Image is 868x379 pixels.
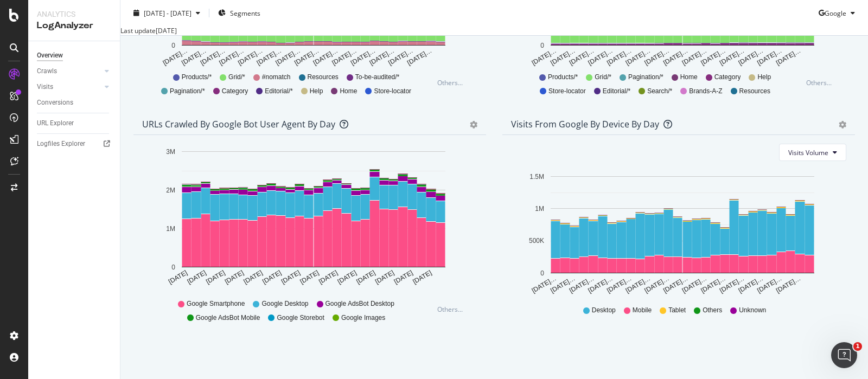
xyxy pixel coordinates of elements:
div: URLs Crawled by Google bot User Agent By Day [142,119,335,130]
span: Products/* [182,73,212,82]
text: [DATE] [186,269,208,286]
span: Mobile [633,306,652,315]
text: [DATE] [280,269,302,286]
text: [DATE] [393,269,414,286]
span: Store-locator [374,87,411,96]
span: Desktop [592,306,616,315]
text: 500K [529,237,544,245]
text: [DATE] [261,269,283,286]
div: Others... [437,78,468,87]
span: 1 [853,342,862,351]
text: 0 [540,269,544,277]
span: Home [680,73,698,82]
div: gear [839,121,846,129]
span: Google Images [341,313,385,323]
button: Segments [214,4,265,22]
svg: A chart. [511,170,840,296]
a: Visits [37,81,101,93]
div: Visits From Google By Device By Day [511,119,659,130]
text: [DATE] [224,269,245,286]
span: Home [340,87,357,96]
div: Last update [120,26,177,35]
a: URL Explorer [37,118,112,129]
span: Unknown [739,306,766,315]
text: 1M [166,225,175,233]
div: Crawls [37,66,57,77]
span: Editorial/* [603,87,630,96]
text: [DATE] [411,269,433,286]
a: Logfiles Explorer [37,138,112,150]
span: Google Storebot [277,313,324,323]
text: [DATE] [355,269,376,286]
span: #nomatch [262,73,291,82]
div: [DATE] [156,26,177,35]
text: 0 [171,264,175,271]
text: 0 [171,42,175,49]
span: Products/* [548,73,578,82]
span: Search/* [647,87,672,96]
span: [DATE] - [DATE] [144,8,192,17]
span: Tablet [668,306,686,315]
span: Category [222,87,248,96]
div: Overview [37,50,63,61]
text: 3M [166,148,175,156]
div: Others... [437,305,468,314]
div: Others... [806,78,837,87]
div: Visits [37,81,53,93]
span: Store-locator [548,87,586,96]
div: URL Explorer [37,118,74,129]
span: Pagination/* [628,73,663,82]
svg: A chart. [142,144,471,294]
span: Google Desktop [261,299,308,309]
text: [DATE] [336,269,358,286]
span: Resources [308,73,339,82]
div: Conversions [37,97,73,108]
text: [DATE] [167,269,189,286]
span: Brands-A-Z [689,87,722,96]
div: gear [470,121,477,129]
iframe: Intercom live chat [831,342,857,368]
text: [DATE] [242,269,264,286]
span: Help [310,87,323,96]
span: Google Smartphone [187,299,245,309]
a: Crawls [37,66,101,77]
text: 1.5M [529,173,544,181]
text: 2M [166,187,175,194]
a: Conversions [37,97,112,108]
span: Resources [739,87,770,96]
text: [DATE] [205,269,226,286]
text: 0 [540,42,544,49]
span: Google [825,8,846,17]
span: Category [714,73,741,82]
text: [DATE] [374,269,395,286]
text: 1M [535,205,544,213]
div: LogAnalyzer [37,20,111,32]
span: Editorial/* [265,87,292,96]
span: To-be-audited/* [355,73,399,82]
span: Grid/* [228,73,245,82]
span: Segments [230,8,260,17]
text: [DATE] [317,269,339,286]
span: Google AdsBot Mobile [196,313,260,323]
span: Pagination/* [170,87,205,96]
button: Visits Volume [779,144,846,161]
button: Google [819,4,859,22]
span: Others [703,306,722,315]
a: Overview [37,50,112,61]
text: [DATE] [299,269,321,286]
div: Analytics [37,9,111,20]
span: Help [757,73,771,82]
span: Visits Volume [788,148,828,157]
span: Grid/* [595,73,611,82]
span: Google AdsBot Desktop [325,299,394,309]
div: Logfiles Explorer [37,138,85,150]
button: [DATE] - [DATE] [129,4,205,22]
